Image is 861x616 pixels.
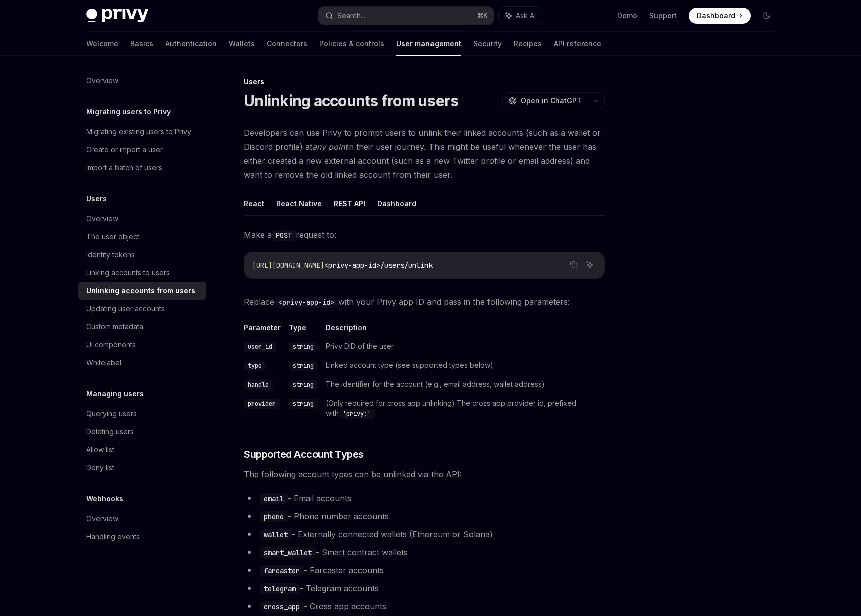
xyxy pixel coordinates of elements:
div: Create or import a user [86,144,163,156]
button: REST API [334,192,365,215]
li: - Smart contract wallets [244,545,605,559]
button: Open in ChatGPT [502,92,588,109]
code: provider [244,399,280,409]
h1: Unlinking accounts from users [244,92,458,110]
td: Privy DID of the user [322,337,605,356]
a: Import a batch of users [78,159,206,177]
code: smart_wallet [260,547,316,558]
a: Migrating existing users to Privy [78,123,206,141]
div: Whitelabel [86,357,121,369]
a: Deleting users [78,423,206,441]
code: email [260,493,288,504]
span: ⌘ K [477,12,488,20]
th: Type [285,323,322,337]
div: Import a batch of users [86,162,162,174]
div: Overview [86,513,118,525]
div: Search... [337,10,365,22]
div: Handling events [86,531,140,543]
code: handle [244,380,273,390]
span: The following account types can be unlinked via the API: [244,467,605,481]
span: Make a request to: [244,228,605,242]
code: wallet [260,529,292,540]
a: Demo [617,11,637,21]
div: Allow list [86,444,114,456]
a: Connectors [267,32,307,56]
a: Policies & controls [319,32,384,56]
a: Recipes [514,32,542,56]
button: React [244,192,264,215]
td: Linked account type (see supported types below) [322,356,605,375]
code: string [289,399,318,409]
div: Users [244,77,605,87]
a: Updating user accounts [78,300,206,318]
a: Handling events [78,528,206,546]
h5: Webhooks [86,493,123,505]
code: cross_app [260,601,304,612]
li: - Email accounts [244,491,605,505]
span: Replace with your Privy app ID and pass in the following parameters: [244,295,605,309]
li: - Telegram accounts [244,581,605,595]
a: Overview [78,72,206,90]
a: Deny list [78,459,206,477]
a: Allow list [78,441,206,459]
button: React Native [276,192,322,215]
code: string [289,380,318,390]
a: Support [649,11,677,21]
th: Description [322,323,605,337]
div: Linking accounts to users [86,267,170,279]
code: user_id [244,342,276,352]
a: Security [473,32,502,56]
button: Search...⌘K [318,7,494,25]
h5: Managing users [86,388,144,400]
a: The user object [78,228,206,246]
img: dark logo [86,9,148,23]
div: The user object [86,231,139,243]
code: POST [272,230,296,241]
div: Updating user accounts [86,303,165,315]
div: UI components [86,339,136,351]
div: Unlinking accounts from users [86,285,195,297]
th: Parameter [244,323,285,337]
div: Deleting users [86,426,134,438]
code: 'privy:' [339,409,375,419]
div: Deny list [86,462,114,474]
button: Copy the contents from the code block [567,258,580,271]
a: User management [396,32,461,56]
div: Migrating existing users to Privy [86,126,191,138]
td: The identifier for the account (e.g., email address, wallet address) [322,375,605,394]
div: Custom metadata [86,321,143,333]
button: Toggle dark mode [759,8,775,24]
a: API reference [554,32,601,56]
li: - Externally connected wallets (Ethereum or Solana) [244,527,605,541]
a: Identity tokens [78,246,206,264]
a: Unlinking accounts from users [78,282,206,300]
a: Wallets [229,32,255,56]
code: telegram [260,583,300,594]
div: Overview [86,213,118,225]
code: type [244,361,266,371]
code: string [289,361,318,371]
a: Create or import a user [78,141,206,159]
div: Querying users [86,408,137,420]
div: Identity tokens [86,249,135,261]
em: any point [312,142,347,152]
button: Ask AI [583,258,596,271]
td: (Only required for cross app unlinking) The cross app provider id, prefixed with [322,394,605,423]
code: <privy-app-id> [274,297,338,308]
a: UI components [78,336,206,354]
h5: Users [86,193,107,205]
span: Developers can use Privy to prompt users to unlink their linked accounts (such as a wallet or Dis... [244,126,605,182]
li: - Cross app accounts [244,599,605,613]
a: Custom metadata [78,318,206,336]
a: Overview [78,210,206,228]
button: Dashboard [377,192,416,215]
li: - Farcaster accounts [244,563,605,577]
span: <privy-app-id>/users/unlink [324,261,433,270]
a: Authentication [165,32,217,56]
div: Overview [86,75,118,87]
code: string [289,342,318,352]
a: Dashboard [689,8,751,24]
a: Linking accounts to users [78,264,206,282]
a: Basics [130,32,153,56]
a: Querying users [78,405,206,423]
